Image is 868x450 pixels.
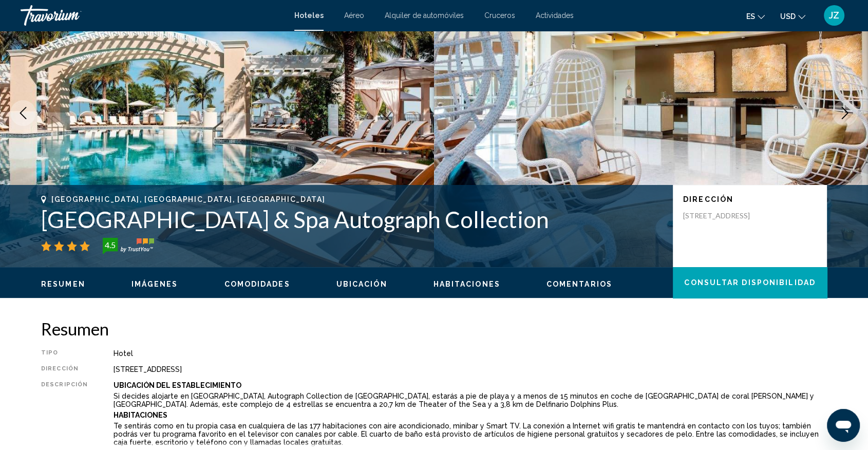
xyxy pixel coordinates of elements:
div: Dirección [41,365,88,373]
div: 4.5 [100,239,120,251]
b: Ubicación Del Establecimiento [114,381,241,389]
button: Next image [832,100,858,126]
a: Aéreo [344,11,364,20]
button: Ubicación [336,279,387,289]
iframe: Botón para iniciar la ventana de mensajería [827,409,860,442]
span: USD [780,12,796,21]
div: Hotel [114,349,827,358]
div: Tipo [41,349,88,358]
b: Habitaciones [114,411,167,419]
span: Comentarios [546,280,612,288]
p: Dirección [683,195,817,203]
h1: [GEOGRAPHIC_DATA] & Spa Autograph Collection [41,206,663,233]
button: Consultar disponibilidad [673,267,827,298]
a: Travorium [21,5,284,26]
span: Imágenes [131,280,178,288]
a: Actividades [536,11,574,20]
button: Change currency [780,9,805,24]
p: [STREET_ADDRESS] [683,211,765,220]
span: Resumen [41,280,85,288]
button: Previous image [10,100,36,126]
h2: Resumen [41,318,827,339]
p: Si decides alojarte en [GEOGRAPHIC_DATA], Autograph Collection de [GEOGRAPHIC_DATA], estarás a pi... [114,392,827,408]
span: Ubicación [336,280,387,288]
a: Alquiler de automóviles [385,11,464,20]
button: User Menu [821,5,847,26]
button: Change language [746,9,765,24]
span: es [746,12,755,21]
span: Comodidades [224,280,290,288]
p: Te sentirás como en tu propia casa en cualquiera de las 177 habitaciones con aire acondicionado, ... [114,422,827,446]
button: Imágenes [131,279,178,289]
span: Consultar disponibilidad [684,279,815,287]
button: Comentarios [546,279,612,289]
a: Hoteles [294,11,324,20]
button: Comodidades [224,279,290,289]
button: Habitaciones [433,279,500,289]
span: [GEOGRAPHIC_DATA], [GEOGRAPHIC_DATA], [GEOGRAPHIC_DATA] [51,195,325,203]
img: trustyou-badge-hor.svg [103,238,154,254]
div: [STREET_ADDRESS] [114,365,827,373]
span: JZ [829,10,839,21]
span: Habitaciones [433,280,500,288]
button: Resumen [41,279,85,289]
a: Cruceros [484,11,515,20]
